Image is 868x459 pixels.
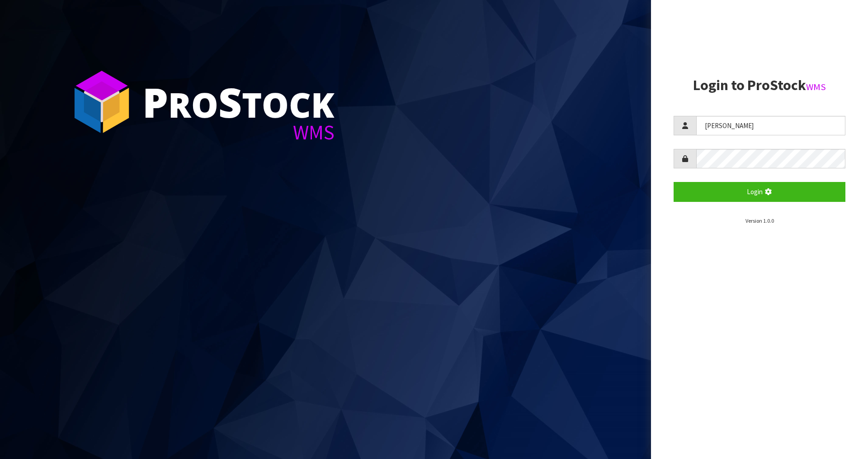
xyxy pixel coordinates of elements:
[218,74,242,129] span: S
[142,74,168,129] span: P
[745,217,774,224] small: Version 1.0.0
[696,116,845,135] input: Username
[142,81,335,122] div: ro tock
[674,77,845,93] h2: Login to ProStock
[806,81,826,93] small: WMS
[68,68,136,136] img: ProStock Cube
[142,122,335,143] div: WMS
[674,182,845,201] button: Login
